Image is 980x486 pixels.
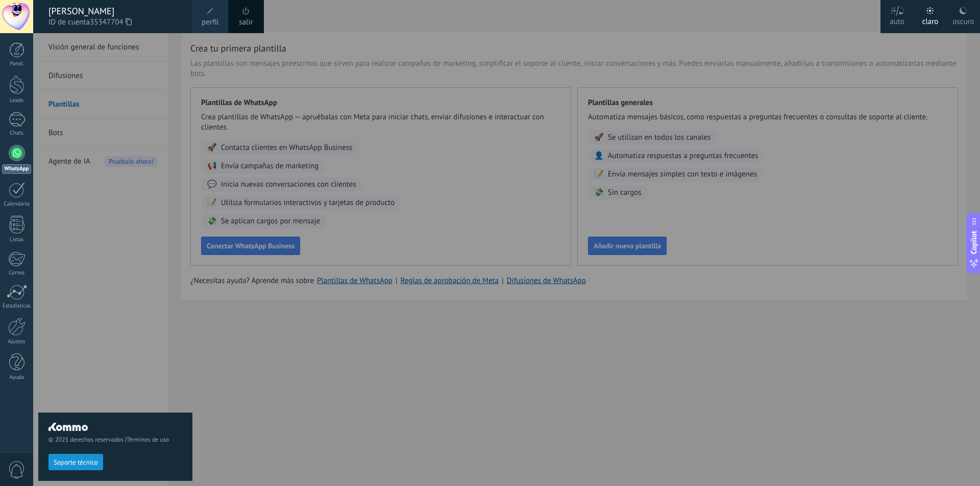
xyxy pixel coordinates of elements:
[239,17,253,28] a: salir
[2,164,31,174] div: WhatsApp
[2,97,32,104] div: Leads
[2,201,32,208] div: Calendario
[2,237,32,243] div: Listas
[2,61,32,67] div: Panel
[48,436,182,444] span: © 2025 derechos reservados |
[952,7,974,33] div: oscuro
[48,6,182,17] div: [PERSON_NAME]
[2,270,32,276] div: Correo
[922,7,939,33] div: claro
[2,339,32,345] div: Ajustes
[890,7,904,33] div: auto
[202,17,218,28] span: perfil
[2,303,32,310] div: Estadísticas
[48,17,182,28] span: ID de cuenta
[2,374,32,381] div: Ayuda
[54,459,98,466] span: Soporte técnico
[969,231,979,254] span: Copilot
[127,436,169,444] a: Términos de uso
[90,17,132,28] span: 35347704
[2,130,32,137] div: Chats
[48,454,103,470] button: Soporte técnico
[48,458,103,466] a: Soporte técnico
